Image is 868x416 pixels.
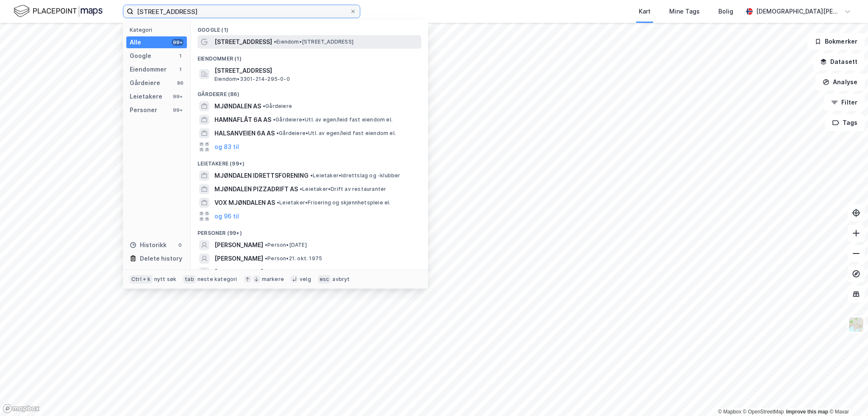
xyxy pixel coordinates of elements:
div: Leietakere (99+) [191,154,428,169]
button: Bokmerker [807,33,865,50]
div: neste kategori [198,276,237,283]
span: HALSANVEIEN 6A AS [214,128,275,138]
div: tab [183,275,196,284]
div: Google [130,51,151,61]
div: Kontrollprogram for chat [826,375,868,416]
div: esc [318,275,331,284]
span: Person • [DATE] [265,242,307,248]
div: Eiendommer [130,64,167,74]
span: Eiendom • 3301-214-295-0-0 [214,76,290,83]
div: Gårdeiere [130,78,160,88]
div: velg [300,276,311,283]
span: Gårdeiere • Utl. av egen/leid fast eiendom el. [276,130,396,137]
div: 99+ [172,93,184,100]
div: Alle [130,37,141,47]
a: Mapbox [718,409,741,415]
span: [STREET_ADDRESS] [214,37,272,47]
div: 1 [177,52,184,59]
div: Personer [130,105,157,115]
button: Datasett [813,53,865,70]
span: Person • 21. okt. 1975 [265,255,322,262]
img: Z [848,317,864,333]
span: Leietaker • Idrettslag og -klubber [310,172,401,179]
span: MJØNDALEN PIZZADRIFT AS [214,184,298,194]
button: og 83 til [214,142,239,152]
a: Improve this map [786,409,828,415]
span: Gårdeiere [263,103,292,110]
div: Leietakere [130,91,162,102]
span: [STREET_ADDRESS] [214,66,418,76]
span: Leietaker • Drift av restauranter [300,186,386,193]
button: Tags [825,114,865,131]
span: • [263,103,265,109]
span: • [276,130,279,136]
button: og 96 til [214,211,239,221]
a: OpenStreetMap [743,409,784,415]
div: 0 [177,242,184,248]
span: • [277,199,279,206]
span: Person • [DATE] [265,269,307,275]
div: markere [262,276,284,283]
div: Google (1) [191,20,428,35]
span: Gårdeiere • Utl. av egen/leid fast eiendom el. [273,116,392,123]
span: • [273,116,275,123]
span: VOX MJØNDALEN AS [214,198,275,208]
span: HAMNAFLÅT 6A AS [214,115,271,125]
input: Søk på adresse, matrikkel, gårdeiere, leietakere eller personer [134,5,350,18]
span: • [265,269,267,275]
span: • [300,186,302,192]
div: Historikk [130,240,167,250]
div: 99+ [172,107,184,113]
span: Leietaker • Frisering og skjønnhetspleie el. [277,199,391,206]
div: nytt søk [154,276,177,283]
div: Ctrl + k [130,275,153,284]
div: Delete history [140,253,182,264]
img: logo.f888ab2527a4732fd821a326f86c7f29.svg [14,4,103,19]
div: Gårdeiere (86) [191,84,428,99]
span: • [274,39,276,45]
div: 86 [177,80,184,86]
div: Kart [639,6,651,17]
div: [DEMOGRAPHIC_DATA][PERSON_NAME] [756,6,841,17]
span: [PERSON_NAME] [214,240,263,250]
div: Kategori [130,27,187,33]
div: Eiendommer (1) [191,49,428,64]
span: • [310,172,313,179]
span: [PERSON_NAME] [214,253,263,264]
button: Filter [824,94,865,111]
iframe: Chat Widget [826,375,868,416]
span: [PERSON_NAME] [214,267,263,277]
button: Analyse [815,74,865,91]
div: 99+ [172,39,184,46]
div: Personer (99+) [191,223,428,238]
div: Bolig [718,6,733,17]
a: Mapbox homepage [3,404,40,413]
span: • [265,255,267,262]
span: MJØNDALEN AS [214,101,261,111]
span: MJØNDALEN IDRETTSFORENING [214,171,309,181]
div: avbryt [332,276,350,283]
div: Mine Tags [669,6,700,17]
div: 1 [177,66,184,73]
span: • [265,242,267,248]
span: Eiendom • [STREET_ADDRESS] [274,39,353,45]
